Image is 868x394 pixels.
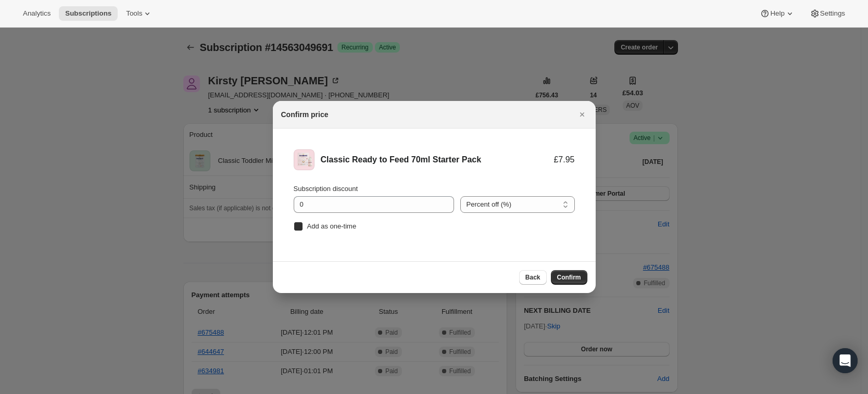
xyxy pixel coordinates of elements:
[17,6,57,21] button: Analytics
[120,6,159,21] button: Tools
[65,9,111,18] span: Subscriptions
[833,348,858,373] div: Open Intercom Messenger
[126,9,142,18] span: Tools
[294,149,315,170] img: Classic Ready to Feed 70ml Starter Pack
[770,9,784,18] span: Help
[321,155,554,165] div: Classic Ready to Feed 70ml Starter Pack
[23,9,51,18] span: Analytics
[557,273,581,282] span: Confirm
[519,270,547,285] button: Back
[525,273,540,282] span: Back
[59,6,118,21] button: Subscriptions
[803,6,851,21] button: Settings
[575,107,589,122] button: Close
[294,185,358,193] span: Subscription discount
[753,6,801,21] button: Help
[820,9,845,18] span: Settings
[307,222,357,230] span: Add as one-time
[553,155,574,165] div: £7.95
[551,270,587,285] button: Confirm
[281,109,329,120] h2: Confirm price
